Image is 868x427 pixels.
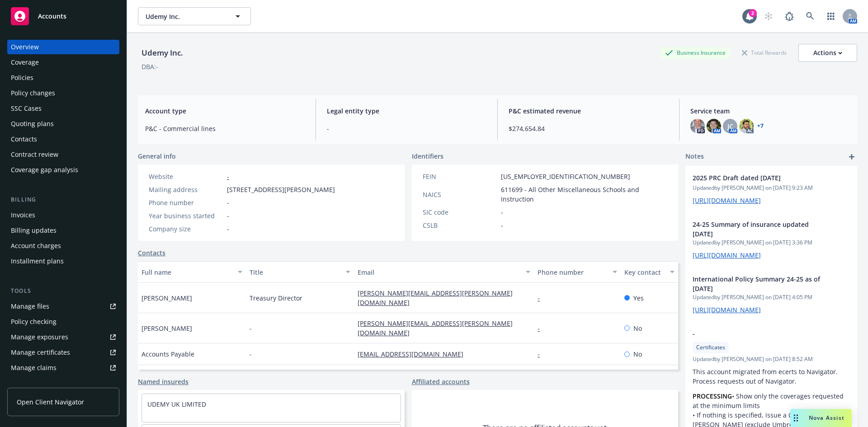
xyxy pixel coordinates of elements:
a: Start snowing [759,7,778,25]
button: Title [246,261,354,283]
div: Policies [11,70,33,85]
a: Affiliated accounts [412,377,470,386]
span: - [501,207,503,217]
div: Manage files [11,299,49,314]
div: Tools [7,286,119,296]
span: Notes [685,151,704,162]
a: Policies [7,70,119,85]
a: SSC Cases [7,101,119,116]
div: Full name [142,267,232,277]
span: [STREET_ADDRESS][PERSON_NAME] [227,185,335,194]
span: - [693,329,826,338]
a: [URL][DOMAIN_NAME] [693,251,761,259]
a: Policy checking [7,314,119,329]
a: [URL][DOMAIN_NAME] [693,305,761,314]
div: Actions [813,44,842,61]
div: Coverage [11,55,39,70]
img: photo [690,119,705,133]
div: SIC code [423,207,497,217]
span: - [250,324,252,333]
div: Billing [7,195,119,204]
a: Search [801,7,819,25]
span: General info [138,151,176,161]
span: Updated by [PERSON_NAME] on [DATE] 4:05 PM [693,293,850,301]
a: Manage certificates [7,345,119,360]
span: No [633,324,642,333]
span: P&C - Commercial lines [145,124,305,133]
div: SSC Cases [11,101,42,116]
span: Updated by [PERSON_NAME] on [DATE] 9:23 AM [693,184,850,192]
span: Accounts [38,13,66,20]
a: Installment plans [7,254,119,268]
div: Udemy Inc. [138,47,187,59]
div: Website [149,172,223,181]
span: Accounts Payable [142,349,194,359]
a: Overview [7,40,119,54]
div: Year business started [149,211,223,221]
div: 2 [749,9,757,17]
button: Udemy Inc. [138,7,251,25]
span: Account type [145,106,305,116]
a: [EMAIL_ADDRESS][DOMAIN_NAME] [358,350,471,358]
div: Manage claims [11,361,57,375]
button: Actions [798,44,857,62]
span: International Policy Summary 24-25 as of [DATE] [693,274,826,293]
div: Title [250,267,340,277]
a: [PERSON_NAME][EMAIL_ADDRESS][PERSON_NAME][DOMAIN_NAME] [358,289,513,307]
span: - [501,221,503,230]
div: Manage BORs [11,376,53,390]
button: Full name [138,261,246,283]
a: add [846,151,857,162]
div: Account charges [11,239,61,253]
div: Email [358,267,520,277]
a: UDEMY UK LIMITED [147,400,206,408]
div: International Policy Summary 24-25 as of [DATE]Updatedby [PERSON_NAME] on [DATE] 4:05 PM[URL][DOM... [685,267,857,322]
div: Contacts [11,132,37,146]
a: Manage claims [7,361,119,375]
a: Contract review [7,147,119,162]
button: Phone number [534,261,620,283]
span: - [227,211,229,221]
div: Contract review [11,147,58,162]
span: Updated by [PERSON_NAME] on [DATE] 3:36 PM [693,239,850,247]
button: Nova Assist [790,409,852,427]
span: - [250,349,252,359]
span: Udemy Inc. [146,12,224,21]
span: Nova Assist [809,414,844,422]
span: Open Client Navigator [17,397,84,407]
a: Coverage [7,55,119,70]
a: [PERSON_NAME][EMAIL_ADDRESS][PERSON_NAME][DOMAIN_NAME] [358,319,513,337]
a: +7 [757,123,764,129]
a: Policy changes [7,86,119,100]
a: Contacts [138,248,165,258]
a: - [227,172,229,181]
div: Company size [149,224,223,234]
a: Switch app [822,7,840,25]
div: Policy changes [11,86,55,100]
span: 24-25 Summary of insurance updated [DATE] [693,220,826,239]
div: Mailing address [149,185,223,194]
a: Invoices [7,208,119,222]
a: Manage exposures [7,330,119,344]
span: Legal entity type [327,106,486,116]
a: Manage files [7,299,119,314]
a: Named insureds [138,377,189,386]
div: Phone number [538,267,607,277]
span: [PERSON_NAME] [142,293,192,303]
div: Key contact [624,267,665,277]
span: Updated by [PERSON_NAME] on [DATE] 8:52 AM [693,355,850,363]
div: Business Insurance [660,47,730,58]
span: No [633,349,642,359]
a: Contacts [7,132,119,146]
strong: PROCESSING [693,392,732,400]
a: Billing updates [7,223,119,238]
div: DBA: - [142,62,158,71]
div: Manage exposures [11,330,68,344]
a: Report a Bug [780,7,798,25]
span: Certificates [696,343,725,352]
span: Identifiers [412,151,443,161]
div: NAICS [423,190,497,199]
div: Billing updates [11,223,57,238]
div: Installment plans [11,254,64,268]
div: CSLB [423,221,497,230]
